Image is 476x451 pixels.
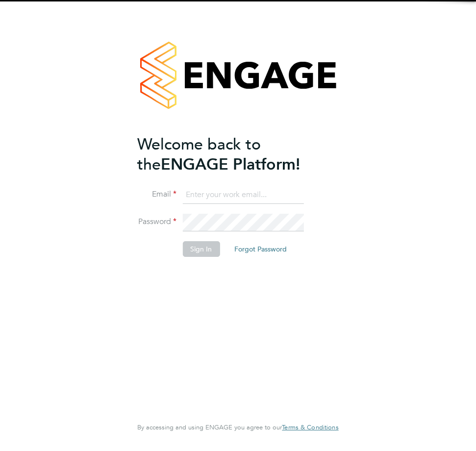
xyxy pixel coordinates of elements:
span: By accessing and using ENGAGE you agree to our [137,423,338,431]
span: Welcome back to the [137,135,261,174]
button: Forgot Password [226,241,295,257]
label: Email [137,189,176,200]
h2: ENGAGE Platform! [137,134,328,175]
button: Sign In [182,241,220,257]
input: Enter your work email... [182,186,303,204]
a: Terms & Conditions [282,424,338,431]
label: Password [137,217,176,227]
